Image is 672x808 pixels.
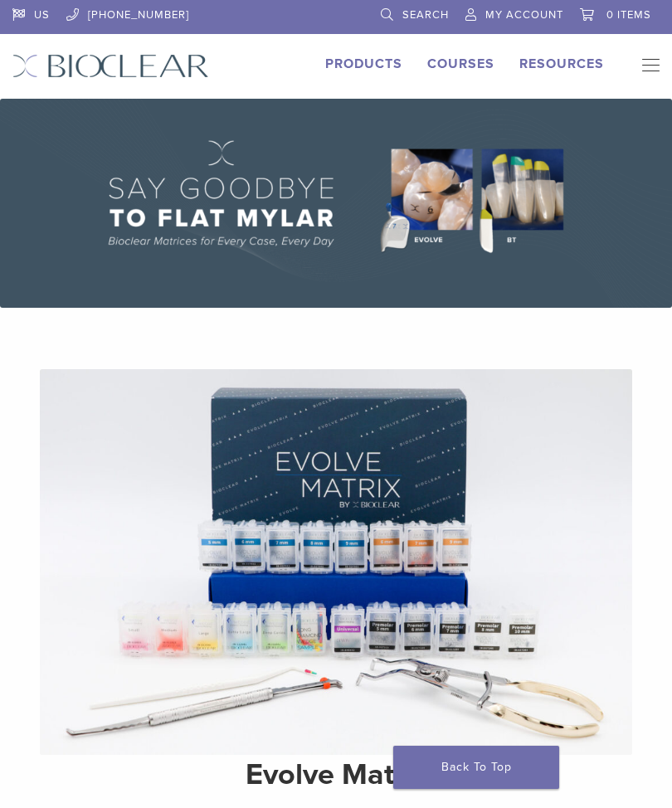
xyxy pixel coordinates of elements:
[40,755,632,795] h2: Evolve Matrix
[519,56,604,72] a: Resources
[606,8,651,22] span: 0 items
[629,54,660,79] nav: Primary Navigation
[393,746,559,789] a: Back To Top
[427,56,494,72] a: Courses
[485,8,563,22] span: My Account
[402,8,449,22] span: Search
[40,369,632,756] img: Evolve Matrix
[325,56,402,72] a: Products
[12,54,209,78] img: Bioclear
